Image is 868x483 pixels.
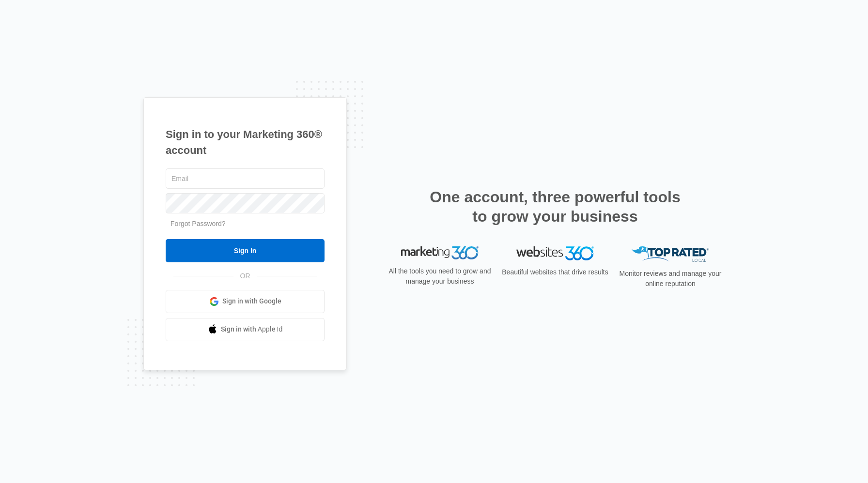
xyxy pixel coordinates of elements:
h1: Sign in to your Marketing 360® account [166,126,325,158]
p: Beautiful websites that drive results [501,267,609,277]
p: Monitor reviews and manage your online reputation [616,269,725,289]
input: Email [166,168,325,189]
a: Forgot Password? [170,220,226,227]
a: Sign in with Apple Id [166,318,325,341]
img: Websites 360 [516,246,594,260]
input: Sign In [166,239,325,262]
span: Sign in with Apple Id [221,324,283,334]
h2: One account, three powerful tools to grow your business [427,187,683,226]
a: Sign in with Google [166,290,325,313]
img: Marketing 360 [401,246,479,260]
span: Sign in with Google [222,296,281,306]
p: All the tools you need to grow and manage your business [386,266,494,287]
img: Top Rated Local [632,246,709,262]
span: OR [233,271,257,281]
